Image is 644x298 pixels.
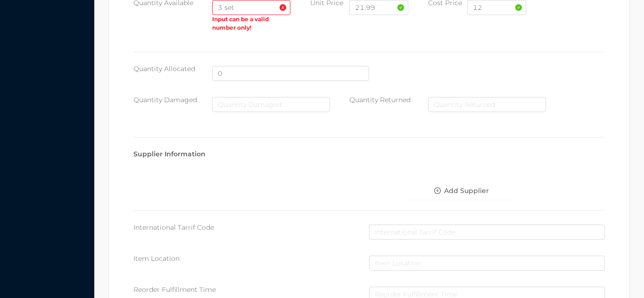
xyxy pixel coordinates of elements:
input: Quantity Allocated [212,66,369,81]
div: International Tarrif Code [133,223,369,233]
div: Quantity Damaged [133,95,212,105]
div: Quantity Allocated [133,64,212,74]
div: Item Location [133,254,369,264]
input: International Tarrif Code [369,225,605,240]
input: Item Location [369,256,605,271]
div: Quantity Returned [349,95,428,105]
div: Input can be a valid number only! [212,15,291,32]
input: Quantity Returned [428,97,546,112]
div: Reorder Fulfillment Time [133,285,369,295]
div: Supplier Information [133,149,605,159]
input: Quantity Damaged [212,97,330,112]
button: icon: plus-circle-oAdd Supplier [408,183,514,200]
